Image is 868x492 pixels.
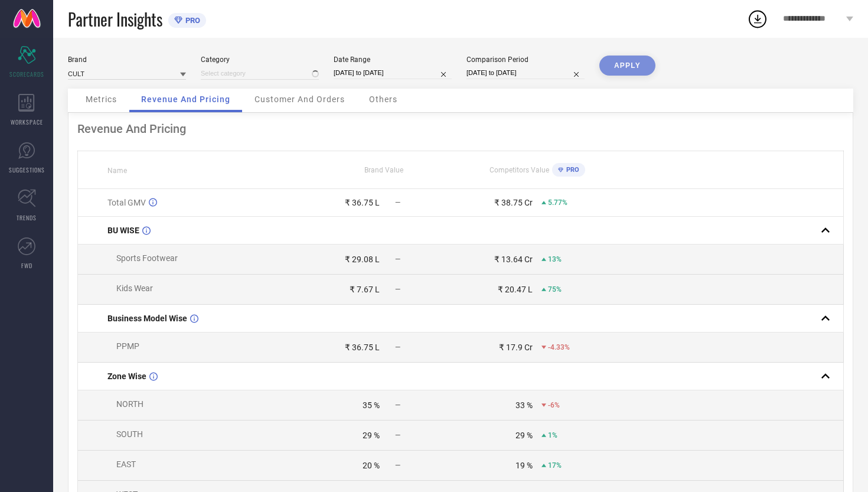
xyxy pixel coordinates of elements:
[9,165,45,174] span: SUGGESTIONS
[363,461,380,470] div: 20 %
[548,401,560,409] span: -6%
[395,285,400,294] span: —
[363,431,380,440] div: 29 %
[141,95,230,104] span: Revenue And Pricing
[548,285,562,294] span: 75%
[395,401,400,409] span: —
[11,118,43,126] span: WORKSPACE
[116,284,153,293] span: Kids Wear
[17,213,37,222] span: TRENDS
[395,431,400,439] span: —
[107,372,146,381] span: Zone Wise
[515,400,533,410] div: 33 %
[116,429,143,439] span: SOUTH
[498,285,533,294] div: ₹ 20.47 L
[395,461,400,470] span: —
[107,226,139,235] span: BU WISE
[254,95,345,104] span: Customer And Orders
[548,461,562,470] span: 17%
[116,399,143,409] span: NORTH
[21,261,32,270] span: FWD
[68,7,162,31] span: Partner Insights
[107,314,187,323] span: Business Model Wise
[201,56,319,64] div: Category
[369,95,397,104] span: Others
[345,255,380,264] div: ₹ 29.08 L
[77,122,844,136] div: Revenue And Pricing
[395,255,400,263] span: —
[116,341,139,351] span: PPMP
[364,166,403,174] span: Brand Value
[548,343,570,351] span: -4.33%
[182,16,200,25] span: PRO
[334,56,452,64] div: Date Range
[107,167,127,175] span: Name
[548,431,557,439] span: 1%
[515,461,533,470] div: 19 %
[86,95,117,104] span: Metrics
[515,431,533,440] div: 29 %
[548,198,567,207] span: 5.77%
[116,460,136,469] span: EAST
[466,56,585,64] div: Comparison Period
[334,67,452,79] input: Select date range
[350,285,380,294] div: ₹ 7.67 L
[563,166,579,174] span: PRO
[395,343,400,351] span: —
[395,198,400,207] span: —
[499,343,533,352] div: ₹ 17.9 Cr
[116,253,178,263] span: Sports Footwear
[363,400,380,410] div: 35 %
[494,198,533,207] div: ₹ 38.75 Cr
[9,70,44,79] span: SCORECARDS
[548,255,562,263] span: 13%
[68,56,186,64] div: Brand
[345,343,380,352] div: ₹ 36.75 L
[494,255,533,264] div: ₹ 13.64 Cr
[490,166,549,174] span: Competitors Value
[345,198,380,207] div: ₹ 36.75 L
[107,198,146,207] span: Total GMV
[747,8,768,30] div: Open download list
[466,67,585,79] input: Select comparison period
